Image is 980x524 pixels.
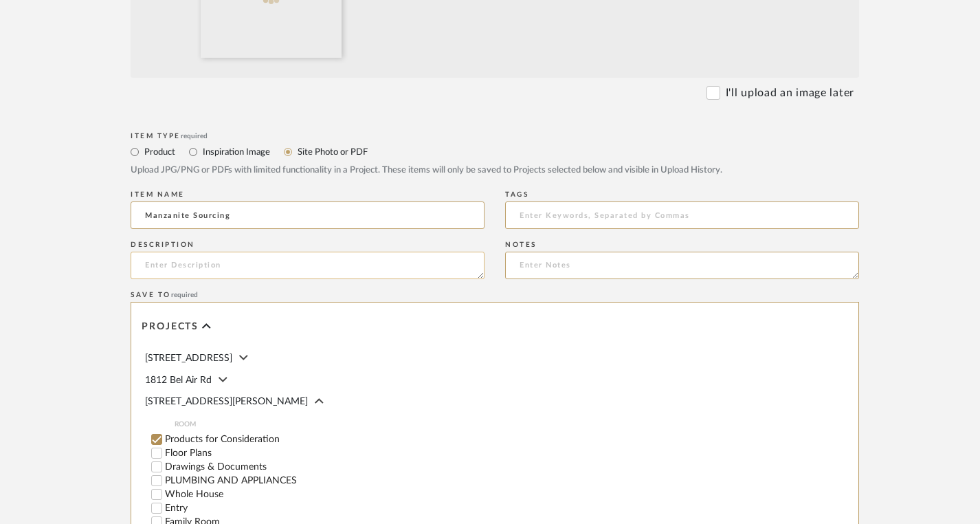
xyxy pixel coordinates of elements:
[175,419,485,430] span: ROOM
[181,133,208,140] span: required
[726,85,854,101] label: I'll upload an image later
[131,201,485,229] input: Enter Name
[131,132,859,140] div: Item Type
[131,241,485,249] div: Description
[145,353,232,363] span: [STREET_ADDRESS]
[131,190,485,199] div: Item name
[505,190,859,199] div: Tags
[131,143,859,160] mat-radio-group: Select item type
[505,201,859,229] input: Enter Keywords, Separated by Commas
[505,241,859,249] div: Notes
[165,462,485,472] label: Drawings & Documents
[165,490,485,499] label: Whole House
[131,291,859,299] div: Save To
[142,321,199,333] span: Projects
[165,448,485,458] label: Floor Plans
[165,476,485,485] label: PLUMBING AND APPLIANCES
[165,435,485,444] label: Products for Consideration
[145,397,308,406] span: [STREET_ADDRESS][PERSON_NAME]
[143,144,175,160] label: Product
[131,164,859,177] div: Upload JPG/PNG or PDFs with limited functionality in a Project. These items will only be saved to...
[145,375,212,385] span: 1812 Bel Air Rd
[165,503,485,513] label: Entry
[171,292,198,298] span: required
[296,144,368,160] label: Site Photo or PDF
[201,144,270,160] label: Inspiration Image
